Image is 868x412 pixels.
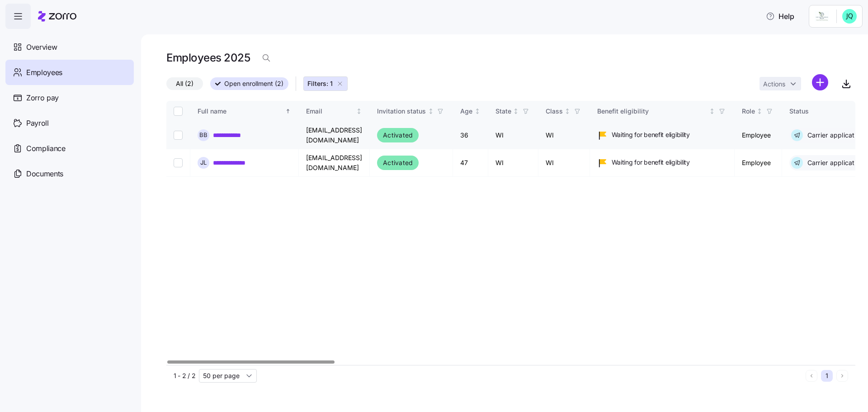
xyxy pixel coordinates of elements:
th: RoleNot sorted [735,101,782,122]
td: [EMAIL_ADDRESS][DOMAIN_NAME] [299,122,370,149]
div: Status [789,106,863,116]
div: Invitation status [377,106,426,116]
th: StateNot sorted [488,101,538,122]
input: Select all records [174,107,183,116]
span: Activated [383,157,413,168]
div: Not sorted [356,108,362,114]
div: Sorted ascending [285,108,291,114]
span: Employees [26,67,62,78]
a: Overview [5,34,134,60]
svg: add icon [812,74,828,90]
img: Employer logo [815,11,829,22]
button: Help [759,7,802,25]
th: ClassNot sorted [538,101,590,122]
a: Employees [5,60,134,85]
a: Zorro pay [5,85,134,110]
td: WI [538,122,590,149]
span: B B [199,132,208,138]
button: 1 [821,370,833,382]
div: Not sorted [428,108,434,114]
span: Payroll [26,118,49,129]
input: Select record 1 [174,131,183,140]
div: Not sorted [756,108,763,114]
span: Zorro pay [26,92,59,104]
div: Not sorted [513,108,519,114]
a: Compliance [5,136,134,161]
div: Class [546,106,563,116]
div: State [495,106,511,116]
th: Benefit eligibilityNot sorted [590,101,735,122]
div: Role [742,106,755,116]
div: Full name [198,106,283,116]
button: Actions [759,77,801,90]
h1: Employees 2025 [166,51,250,65]
td: Employee [735,122,782,149]
span: Activated [383,130,413,141]
button: Next page [836,370,848,382]
button: Previous page [806,370,817,382]
th: Full nameSorted ascending [190,101,299,122]
span: All (2) [176,78,193,90]
span: Filters: 1 [307,79,333,88]
span: Open enrollment (2) [224,78,283,90]
span: Actions [763,81,785,87]
td: WI [538,149,590,177]
td: 36 [453,122,488,149]
div: Age [460,106,472,116]
div: Benefit eligibility [597,106,708,116]
span: 1 - 2 / 2 [174,371,195,380]
span: Compliance [26,143,66,154]
span: J L [200,160,207,166]
span: Documents [26,168,63,180]
input: Select record 2 [174,158,183,167]
th: Invitation statusNot sorted [370,101,453,122]
td: WI [488,149,538,177]
a: Documents [5,161,134,186]
button: Filters: 1 [303,76,348,91]
td: 47 [453,149,488,177]
td: Employee [735,149,782,177]
span: Waiting for benefit eligibility [612,130,690,139]
div: Not sorted [474,108,481,114]
span: Overview [26,42,57,53]
div: Not sorted [564,108,571,114]
img: 4b8e4801d554be10763704beea63fd77 [842,9,857,24]
td: WI [488,122,538,149]
span: Help [766,11,794,22]
td: [EMAIL_ADDRESS][DOMAIN_NAME] [299,149,370,177]
div: Email [306,106,354,116]
th: EmailNot sorted [299,101,370,122]
div: Not sorted [709,108,715,114]
th: AgeNot sorted [453,101,488,122]
a: Payroll [5,110,134,136]
span: Waiting for benefit eligibility [612,158,690,167]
